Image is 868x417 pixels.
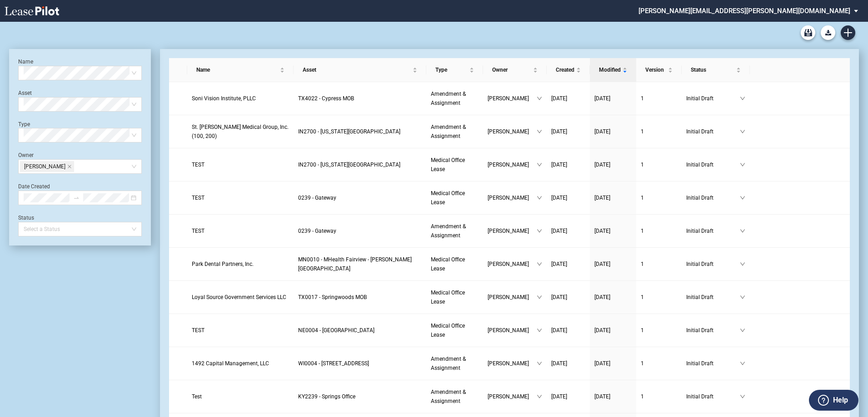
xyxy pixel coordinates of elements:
[488,293,537,302] span: [PERSON_NAME]
[594,327,610,334] span: [DATE]
[641,127,677,136] a: 1
[488,260,537,269] span: [PERSON_NAME]
[594,162,610,168] span: [DATE]
[833,394,848,406] label: Help
[551,195,567,201] span: [DATE]
[594,392,632,401] a: [DATE]
[740,394,745,399] span: down
[537,129,542,134] span: down
[431,91,466,106] span: Amendment & Assignment
[809,390,858,411] button: Help
[18,90,32,96] label: Asset
[686,293,740,302] span: Initial Draft
[18,59,33,65] label: Name
[740,228,745,234] span: down
[431,124,466,139] span: Amendment & Assignment
[686,392,740,401] span: Initial Draft
[594,360,610,367] span: [DATE]
[537,294,542,300] span: down
[686,193,740,202] span: Initial Draft
[298,195,336,201] span: 0239 - Gateway
[821,25,835,40] button: Download Blank Form
[594,294,610,300] span: [DATE]
[551,95,567,102] span: [DATE]
[641,228,644,234] span: 1
[192,193,289,202] a: TEST
[298,327,374,334] span: NE0004 - Lakeside Two Professional Center
[298,160,422,169] a: IN2700 - [US_STATE][GEOGRAPHIC_DATA]
[551,160,585,169] a: [DATE]
[192,392,289,401] a: Test
[594,160,632,169] a: [DATE]
[551,127,585,136] a: [DATE]
[192,228,205,234] span: TEST
[187,58,294,82] th: Name
[73,195,80,201] span: swap-right
[740,162,745,167] span: down
[431,156,479,174] a: Medical Office Lease
[192,94,289,103] a: Soni Vision Institute, PLLC
[594,326,632,335] a: [DATE]
[488,359,537,368] span: [PERSON_NAME]
[594,226,632,235] a: [DATE]
[686,359,740,368] span: Initial Draft
[298,228,336,234] span: 0239 - Gateway
[431,256,465,272] span: Medical Office Lease
[488,160,537,169] span: [PERSON_NAME]
[192,261,254,267] span: Park Dental Partners, Inc.
[551,261,567,267] span: [DATE]
[537,261,542,267] span: down
[488,193,537,202] span: [PERSON_NAME]
[431,222,479,240] a: Amendment & Assignment
[686,127,740,136] span: Initial Draft
[594,95,610,102] span: [DATE]
[298,294,367,300] span: TX0017 - Springwoods MOB
[594,261,610,267] span: [DATE]
[686,94,740,103] span: Initial Draft
[551,359,585,368] a: [DATE]
[594,195,610,201] span: [DATE]
[556,65,574,74] span: Created
[298,326,422,335] a: NE0004 - [GEOGRAPHIC_DATA]
[551,162,567,168] span: [DATE]
[298,94,422,103] a: TX4022 - Cypress MOB
[537,228,542,234] span: down
[431,356,466,371] span: Amendment & Assignment
[818,25,838,40] md-menu: Download Blank Form List
[298,95,354,102] span: TX4022 - Cypress MOB
[67,164,72,169] span: close
[686,226,740,235] span: Initial Draft
[192,124,289,139] span: St. Vincent Medical Group, Inc. (100, 200)
[641,392,677,401] a: 1
[73,195,80,201] span: to
[24,162,65,172] span: [PERSON_NAME]
[551,393,567,400] span: [DATE]
[547,58,590,82] th: Created
[192,123,289,141] a: St. [PERSON_NAME] Medical Group, Inc. (100, 200)
[801,25,815,40] a: Archive
[192,293,289,302] a: Loyal Source Government Services LLC
[298,256,412,272] span: MN0010 - MHealth Fairview - Victor Gardens
[431,321,479,339] a: Medical Office Lease
[641,95,644,102] span: 1
[641,327,644,334] span: 1
[18,215,34,221] label: Status
[551,293,585,302] a: [DATE]
[645,65,666,74] span: Version
[431,190,465,206] span: Medical Office Lease
[537,162,542,167] span: down
[641,294,644,300] span: 1
[551,228,567,234] span: [DATE]
[431,89,479,108] a: Amendment & Assignment
[641,94,677,103] a: 1
[492,65,531,74] span: Owner
[740,261,745,267] span: down
[192,360,269,367] span: 1492 Capital Management, LLC
[740,361,745,366] span: down
[431,157,465,172] span: Medical Office Lease
[537,328,542,333] span: down
[537,394,542,399] span: down
[298,127,422,136] a: IN2700 - [US_STATE][GEOGRAPHIC_DATA]
[192,294,286,300] span: Loyal Source Government Services LLC
[551,326,585,335] a: [DATE]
